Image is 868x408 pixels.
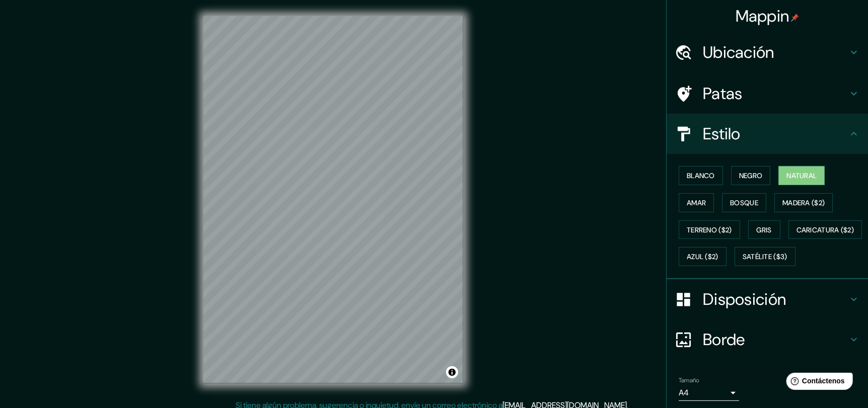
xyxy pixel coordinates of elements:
[757,225,772,234] font: Gris
[687,225,732,234] font: Terreno ($2)
[739,171,763,180] font: Negro
[667,319,868,360] div: Borde
[703,83,743,104] font: Patas
[703,289,786,310] font: Disposición
[703,42,774,63] font: Ubicación
[679,387,689,398] font: A4
[774,193,833,212] button: Madera ($2)
[203,16,463,383] canvas: Mapa
[446,366,458,378] button: Activar o desactivar atribución
[788,220,862,239] button: Caricatura ($2)
[736,6,789,27] font: Mappin
[687,171,715,180] font: Blanco
[687,198,706,207] font: Amar
[743,253,787,262] font: Satélite ($3)
[679,385,739,401] div: A4
[722,193,766,212] button: Bosque
[730,198,758,207] font: Bosque
[667,32,868,72] div: Ubicación
[667,73,868,114] div: Patas
[778,369,857,397] iframe: Lanzador de widgets de ayuda
[667,114,868,154] div: Estilo
[679,193,714,212] button: Amar
[703,123,741,144] font: Estilo
[667,279,868,319] div: Disposición
[679,376,699,384] font: Tamaño
[797,225,854,234] font: Caricatura ($2)
[679,166,723,185] button: Blanco
[687,253,718,262] font: Azul ($2)
[735,247,795,266] button: Satélite ($3)
[679,220,740,239] button: Terreno ($2)
[679,247,727,266] button: Azul ($2)
[782,198,825,207] font: Madera ($2)
[786,171,817,180] font: Natural
[748,220,780,239] button: Gris
[703,329,745,350] font: Borde
[778,166,825,185] button: Natural
[731,166,771,185] button: Negro
[791,14,799,22] img: pin-icon.png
